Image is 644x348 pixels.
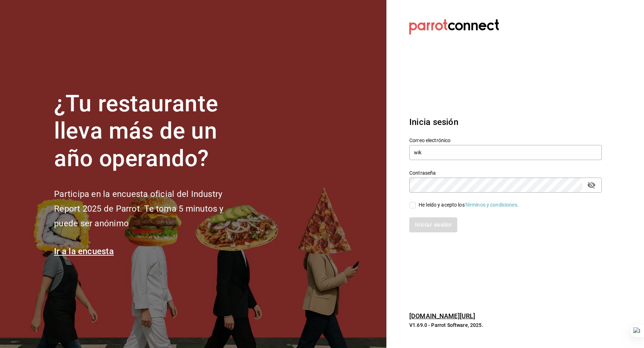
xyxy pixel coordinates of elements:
h1: ¿Tu restaurante lleva más de un año operando? [54,90,247,173]
div: He leído y acepto los [419,201,519,209]
a: Términos y condiciones. [465,202,519,208]
h2: Participa en la encuesta oficial del Industry Report 2025 de Parrot. Te toma 5 minutos y puede se... [54,187,247,231]
a: Ir a la encuesta [54,246,114,256]
input: Ingresa tu correo electrónico [409,145,602,160]
button: passwordField [585,179,597,191]
a: [DOMAIN_NAME][URL] [409,312,475,320]
label: Contraseña [409,170,602,175]
label: Correo electrónico [409,137,602,142]
p: V1.69.0 - Parrot Software, 2025. [409,322,602,329]
h3: Inicia sesión [409,116,602,129]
